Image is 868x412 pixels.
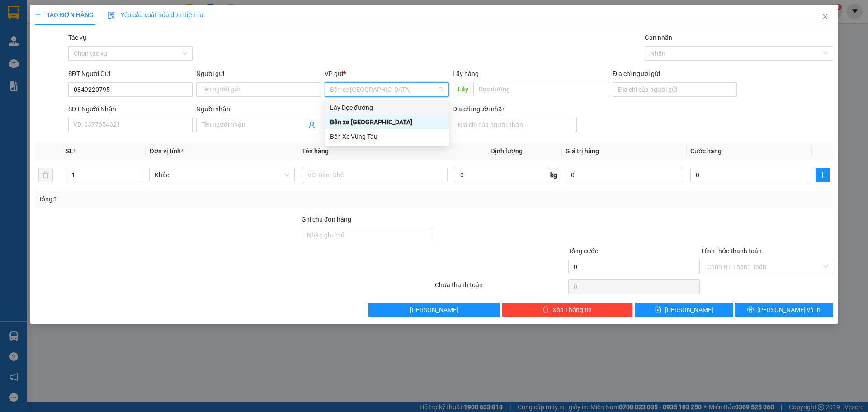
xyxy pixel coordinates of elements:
[613,69,737,79] div: Địa chỉ người gửi
[821,13,829,20] span: close
[196,69,321,79] div: Người gửi
[196,104,321,114] div: Người nhận
[453,82,473,96] span: Lấy
[325,69,449,79] div: VP gửi
[330,83,443,96] span: Bến xe Quảng Ngãi
[542,306,549,313] span: delete
[453,104,577,114] div: Địa chỉ người nhận
[690,147,722,155] span: Cước hàng
[108,11,203,19] span: Yêu cầu xuất hóa đơn điện tử
[655,306,661,313] span: save
[325,100,449,115] div: Lấy Dọc đường
[35,11,94,19] span: TẠO ĐƠN HÀNG
[735,303,833,317] button: printer[PERSON_NAME] và In
[330,132,443,142] div: Bến Xe Vũng Tàu
[68,34,86,41] label: Tác vụ
[812,5,838,30] button: Close
[613,82,737,97] input: Địa chỉ của người gửi
[149,147,183,155] span: Đơn vị tính
[434,280,567,296] div: Chưa thanh toán
[330,103,443,113] div: Lấy Dọc đường
[816,171,829,179] span: plus
[473,82,609,96] input: Dọc đường
[368,303,500,317] button: [PERSON_NAME]
[747,306,754,313] span: printer
[325,129,449,144] div: Bến Xe Vũng Tàu
[302,168,448,182] input: VD: Bàn, Ghế
[635,303,733,317] button: save[PERSON_NAME]
[330,117,443,127] div: Bến xe [GEOGRAPHIC_DATA]
[155,168,289,182] span: Khác
[816,168,830,182] button: plus
[302,216,351,223] label: Ghi chú đơn hàng
[549,168,558,182] span: kg
[302,147,329,155] span: Tên hàng
[453,70,479,77] span: Lấy hàng
[68,104,193,114] div: SĐT Người Nhận
[302,228,433,242] input: Ghi chú đơn hàng
[308,121,316,128] span: user-add
[568,247,598,255] span: Tổng cước
[665,305,713,315] span: [PERSON_NAME]
[68,69,193,79] div: SĐT Người Gửi
[38,168,53,182] button: delete
[566,147,599,155] span: Giá trị hàng
[702,247,762,255] label: Hình thức thanh toán
[325,115,449,129] div: Bến xe Quảng Ngãi
[66,147,73,155] span: SL
[410,305,458,315] span: [PERSON_NAME]
[38,194,335,204] div: Tổng: 1
[566,168,683,182] input: 0
[502,303,633,317] button: deleteXóa Thông tin
[552,305,592,315] span: Xóa Thông tin
[108,12,115,19] img: icon
[491,147,523,155] span: Định lượng
[757,305,821,315] span: [PERSON_NAME] và In
[35,12,41,18] span: plus
[453,118,577,132] input: Địa chỉ của người nhận
[645,34,672,41] label: Gán nhãn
